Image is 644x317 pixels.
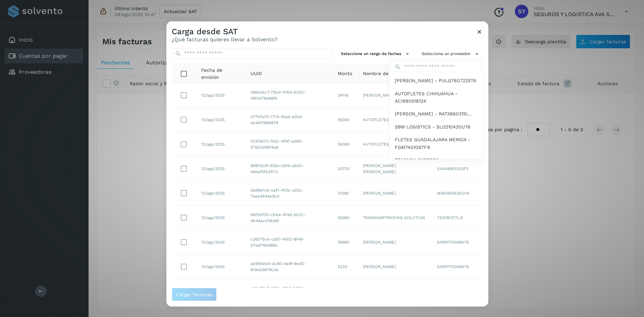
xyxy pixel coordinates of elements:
div: TRAEMSA EXPRESS - TEX050419CJ4 [389,154,483,174]
span: SBM LOGISTICS - SLO210420UT6 [395,123,471,130]
div: SBM LOGISTICS - SLO210420UT6 [389,120,483,133]
div: AUTOFLETES CHIHUAHUA - ACI990518124 [389,87,483,107]
span: TRAEMSA EXPRESS - TEX050419CJ4 [395,156,477,171]
span: [PERSON_NAME] - RATX860315I... [395,110,471,117]
div: GABRIELA PULIDO LEON - PULG7607225T6 [389,74,483,87]
span: FLETES GUADALAJARA MERIDA - FGM7401097F9 [395,136,477,151]
span: AUTOFLETES CHIHUAHUA - ACI990518124 [395,90,477,105]
div: JOSE ARNOLDO RAMOS TREVIÑO - RATX860315IZ9 [389,107,483,120]
span: [PERSON_NAME] - PULG7607225T6 [395,77,476,84]
div: FLETES GUADALAJARA MERIDA - FGM7401097F9 [389,133,483,154]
